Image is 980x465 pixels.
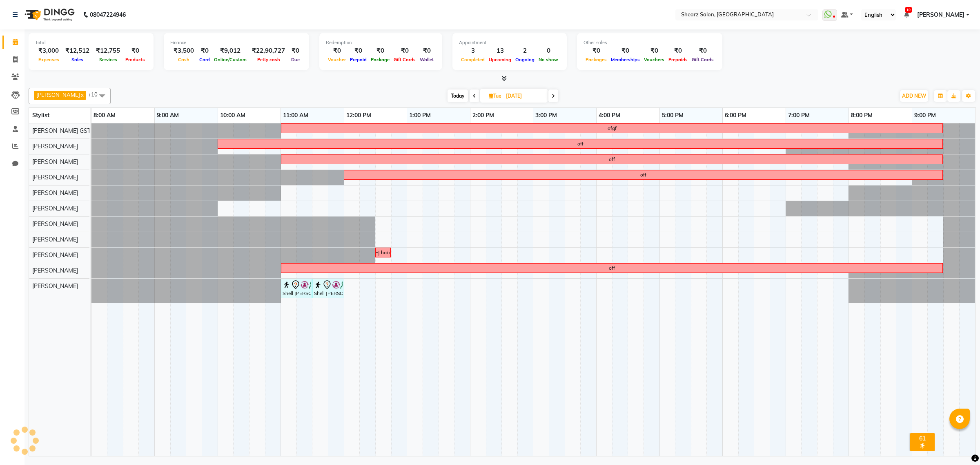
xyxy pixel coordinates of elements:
span: Voucher [326,57,348,63]
a: 6:00 PM [723,110,748,121]
span: [PERSON_NAME] [32,174,78,181]
button: ADD NEW [900,90,928,102]
a: 2:00 PM [470,110,496,121]
span: Completed [459,57,487,63]
b: 08047224946 [90,3,126,26]
a: 1:00 PM [407,110,433,121]
div: ₹0 [326,46,348,56]
div: Shell [PERSON_NAME] ., 11:00 AM-11:30 AM, Elite pedicure [282,280,311,297]
span: Today [448,89,468,102]
span: Card [197,57,212,63]
div: ₹0 [609,46,642,56]
div: ₹12,755 [93,46,123,56]
div: rohit se 100rs [PERSON_NAME] hai udhaar diye hai one week k liye [309,249,458,256]
span: Services [97,57,119,63]
span: Products [123,57,147,63]
a: 11:00 AM [281,110,310,121]
div: ₹0 [690,46,716,56]
div: Other sales [584,39,716,46]
span: Prepaid [348,57,369,63]
a: 3:00 PM [533,110,559,121]
div: ₹0 [197,46,212,56]
a: 9:00 AM [155,110,181,121]
span: [PERSON_NAME] [32,282,78,290]
span: Sales [69,57,85,63]
span: [PERSON_NAME] GSTIN - 21123 [32,127,118,134]
div: ₹0 [348,46,369,56]
div: ₹0 [123,46,147,56]
a: 7:00 PM [786,110,812,121]
div: ₹3,500 [170,46,197,56]
div: 13 [487,46,513,56]
span: [PERSON_NAME] [32,220,78,228]
span: Memberships [609,57,642,63]
span: [PERSON_NAME] [32,267,78,274]
div: ₹9,012 [212,46,249,56]
a: x [80,92,84,98]
div: 2 [513,46,537,56]
div: 0 [537,46,560,56]
div: ₹0 [369,46,392,56]
a: 8:00 PM [849,110,875,121]
div: off [640,171,646,179]
span: Petty cash [255,57,282,63]
span: [PERSON_NAME] [32,251,78,259]
a: 9:00 PM [912,110,938,121]
span: [PERSON_NAME] [32,205,78,212]
div: ₹0 [418,46,436,56]
span: [PERSON_NAME] [36,92,80,98]
span: +10 [88,91,104,98]
span: [PERSON_NAME] [32,143,78,150]
div: Shell [PERSON_NAME] ., 11:30 AM-12:00 PM, Elite manicure [313,280,343,297]
span: ADD NEW [902,93,926,99]
span: Due [289,57,302,63]
span: Upcoming [487,57,513,63]
a: 4:00 PM [597,110,622,121]
div: Finance [170,39,303,46]
div: ofgf [608,125,617,132]
div: ₹0 [642,46,666,56]
span: Gift Cards [690,57,716,63]
div: off [577,140,584,148]
span: Ongoing [513,57,537,63]
span: [PERSON_NAME] [32,158,78,165]
div: ₹0 [288,46,303,56]
span: Packages [584,57,609,63]
span: Prepaids [666,57,690,63]
img: logo [21,3,77,26]
div: ₹3,000 [35,46,62,56]
span: Online/Custom [212,57,249,63]
div: Appointment [459,39,560,46]
div: ₹0 [666,46,690,56]
a: 8:00 AM [91,110,118,121]
span: [PERSON_NAME] [32,236,78,243]
div: off [609,156,615,163]
a: 10:00 AM [218,110,247,121]
span: Expenses [36,57,61,63]
a: 10 [904,11,909,18]
div: ₹12,512 [62,46,93,56]
div: Total [35,39,147,46]
input: 2025-10-07 [503,90,544,102]
div: 61 [912,435,933,442]
span: [PERSON_NAME] [917,11,964,19]
span: No show [537,57,560,63]
span: Gift Cards [392,57,418,63]
div: 3 [459,46,487,56]
a: 12:00 PM [344,110,373,121]
div: ₹22,90,727 [249,46,288,56]
span: Vouchers [642,57,666,63]
div: ₹0 [392,46,418,56]
span: Wallet [418,57,436,63]
div: ₹0 [584,46,609,56]
span: Tue [487,93,503,99]
span: Cash [176,57,192,63]
span: Package [369,57,392,63]
a: 5:00 PM [660,110,686,121]
span: 10 [905,7,912,13]
span: [PERSON_NAME] [32,189,78,197]
div: off [609,264,615,272]
span: Stylist [32,112,49,119]
div: Redemption [326,39,436,46]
